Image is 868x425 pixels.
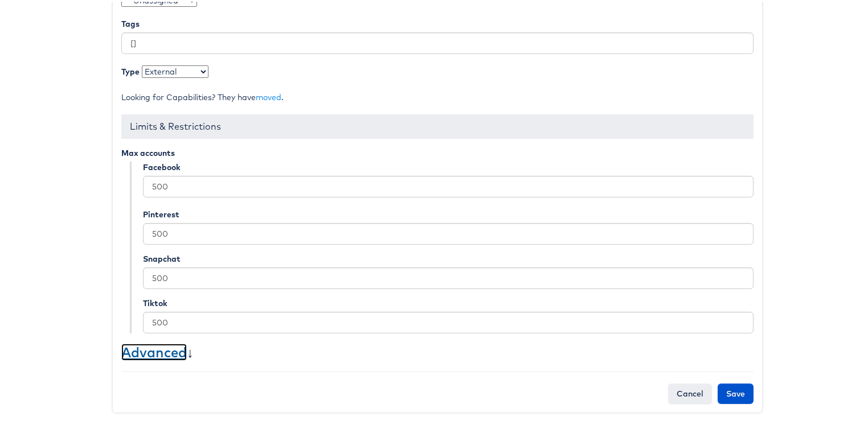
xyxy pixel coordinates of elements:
h3: ↓ [121,343,754,358]
label: Facebook [143,160,181,171]
label: Pinterest [143,207,179,218]
div: Limits & Restrictions [121,113,754,138]
label: Snapchat [143,251,181,263]
select: Choose from either Internal (staff) or External (client) [142,64,208,76]
label: Tiktok [143,296,167,307]
a: Cancel [668,382,712,402]
a: Advanced [121,342,187,359]
label: Max accounts [121,146,175,157]
label: Type [121,64,140,76]
input: Save [718,382,754,402]
a: moved [256,90,281,101]
label: Tags [121,16,140,28]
